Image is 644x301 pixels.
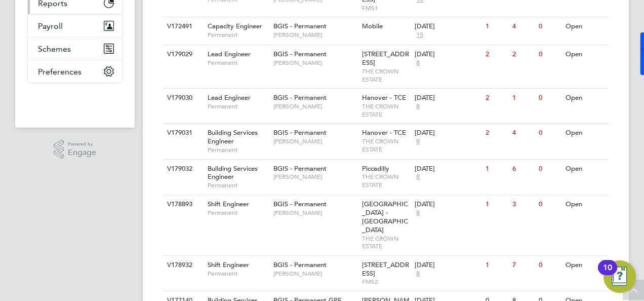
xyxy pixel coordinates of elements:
div: 4 [510,124,536,142]
span: Building Services Engineer [208,164,258,181]
a: Powered byEngage [54,140,97,159]
div: 1 [510,89,536,107]
div: 1 [483,195,509,214]
div: 0 [536,195,562,214]
div: 10 [603,268,612,281]
div: [DATE] [415,165,480,173]
div: Open [563,45,607,64]
span: [PERSON_NAME] [273,270,357,278]
span: Payroll [38,21,63,31]
span: 8 [415,173,421,181]
a: Go to home page [27,93,123,109]
span: Permanent [208,59,268,67]
span: FMS2 [362,278,410,286]
div: 0 [536,45,562,64]
span: Capacity Engineer [208,22,262,30]
span: Hanover - TCE [362,128,406,137]
span: FMS1 [362,4,410,12]
div: 2 [510,45,536,64]
span: Mobile [362,22,383,30]
div: 0 [536,256,562,275]
span: [PERSON_NAME] [273,102,357,110]
div: V178893 [165,195,200,214]
div: [DATE] [415,200,480,209]
span: Shift Engineer [208,260,249,269]
div: [DATE] [415,50,480,59]
span: [STREET_ADDRESS] [362,50,409,67]
div: Open [563,256,607,275]
div: 0 [536,89,562,107]
div: 1 [483,256,509,275]
span: 8 [415,59,421,67]
div: V179029 [165,45,200,64]
span: Schemes [38,44,71,54]
div: 2 [483,45,509,64]
div: 3 [510,195,536,214]
span: BGIS - Permanent [273,50,327,58]
span: 8 [415,102,421,111]
span: Permanent [208,102,268,110]
button: Preferences [28,60,122,83]
div: Open [563,124,607,142]
span: [PERSON_NAME] [273,173,357,181]
div: 6 [510,160,536,178]
span: Permanent [208,209,268,217]
div: 2 [483,124,509,142]
span: 8 [415,137,421,146]
div: 0 [536,17,562,36]
span: Building Services Engineer [208,128,258,145]
button: Schemes [28,37,122,60]
div: 0 [536,124,562,142]
div: Open [563,89,607,107]
div: [DATE] [415,22,480,31]
span: BGIS - Permanent [273,200,327,208]
span: BGIS - Permanent [273,164,327,173]
span: [PERSON_NAME] [273,31,357,39]
span: Permanent [208,270,268,278]
span: 15 [415,31,425,40]
span: [GEOGRAPHIC_DATA] - [GEOGRAPHIC_DATA] [362,200,408,234]
span: [PERSON_NAME] [273,137,357,145]
span: 8 [415,209,421,217]
div: 1 [483,160,509,178]
div: V178932 [165,256,200,275]
span: THE CROWN ESTATE [362,137,410,153]
div: [DATE] [415,129,480,137]
span: 8 [415,270,421,278]
div: [DATE] [415,94,480,102]
span: [PERSON_NAME] [273,59,357,67]
span: BGIS - Permanent [273,260,327,269]
span: THE CROWN ESTATE [362,235,410,250]
span: THE CROWN ESTATE [362,102,410,118]
div: 1 [483,17,509,36]
img: fastbook-logo-retina.png [28,93,123,109]
span: Hanover - TCE [362,93,406,102]
button: Open Resource Center, 10 new notifications [603,260,636,293]
span: Permanent [208,31,268,39]
span: [STREET_ADDRESS] [362,260,409,278]
span: Permanent [208,181,268,190]
div: 2 [483,89,509,107]
span: Permanent [208,146,268,154]
span: BGIS - Permanent [273,93,327,102]
span: BGIS - Permanent [273,22,327,30]
div: V179030 [165,89,200,107]
div: V179032 [165,160,200,178]
div: 4 [510,17,536,36]
span: Shift Engineer [208,200,249,208]
span: Engage [68,148,96,157]
span: Preferences [38,67,82,77]
div: [DATE] [415,261,480,270]
div: V172491 [165,17,200,36]
button: Payroll [28,15,122,37]
span: THE CROWN ESTATE [362,67,410,83]
span: BGIS - Permanent [273,128,327,137]
div: Open [563,195,607,214]
span: Powered by [68,140,96,148]
div: 7 [510,256,536,275]
span: Lead Engineer [208,50,251,58]
div: Open [563,17,607,36]
div: Open [563,160,607,178]
div: 0 [536,160,562,178]
div: V179031 [165,124,200,142]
